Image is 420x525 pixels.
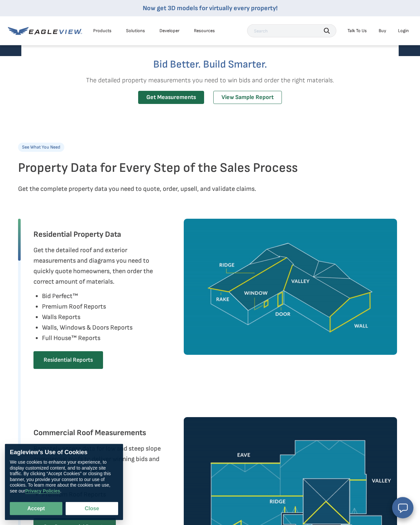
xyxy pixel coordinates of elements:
p: Remotely access data for low and steep slope commercial roofs to deliver winning bids and accurat... [33,443,168,475]
li: Full House™ Reports [42,333,133,343]
a: Buy [379,28,386,34]
button: Open chat window [392,497,413,518]
button: Close [66,502,118,515]
a: Developer [159,28,179,34]
h2: Property Data for Every Step of the Sales Process [18,160,402,176]
li: Premium Roof Reports [42,301,133,312]
li: Walls, Windows & Doors Reports [42,322,133,333]
div: Resources [194,28,215,34]
p: Get the complete property data you need to quote, order, upsell, and validate claims. [18,184,402,194]
h3: Commercial Roof Measurements [33,428,146,438]
input: Search [247,24,336,37]
a: Residential Reports [33,351,103,369]
div: Talk To Us [347,28,367,34]
p: The detailed property measurements you need to win bids and order the right materials. [21,75,399,86]
a: Get Measurements [138,91,204,104]
div: Products [93,28,112,34]
li: Bid Perfect™ [42,291,133,301]
div: We use cookies to enhance your experience, to display customized content, and to analyze site tra... [10,459,118,494]
h3: Residential Property Data [33,229,121,240]
div: Login [398,28,409,34]
li: Walls Reports [42,312,133,322]
p: See What You Need [18,143,64,152]
h2: Bid Better. Build Smarter. [21,59,399,70]
a: Privacy Policies [25,488,60,494]
p: Get the detailed roof and exterior measurements and diagrams you need to quickly quote homeowners... [33,245,168,287]
a: View Sample Report [213,91,282,104]
div: Solutions [126,28,145,34]
div: Eagleview’s Use of Cookies [10,449,118,456]
a: Now get 3D models for virtually every property! [143,4,278,12]
button: Accept [10,502,62,515]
